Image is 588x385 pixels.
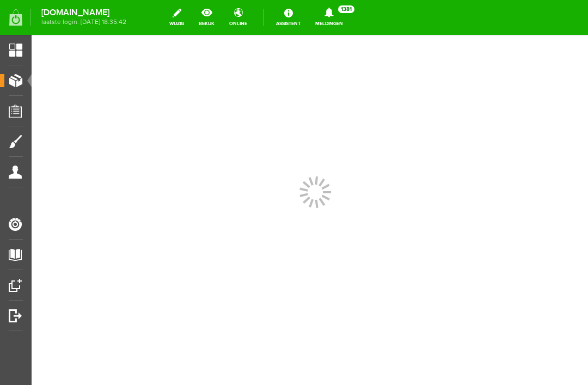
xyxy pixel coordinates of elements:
[338,5,354,13] span: 1381
[309,5,350,29] a: Meldingen1381
[192,5,221,29] a: bekijk
[223,5,254,29] a: online
[41,19,126,25] span: laatste login: [DATE] 18:35:42
[269,5,307,29] a: Assistent
[41,10,126,16] strong: [DOMAIN_NAME]
[163,5,191,29] a: wijzig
